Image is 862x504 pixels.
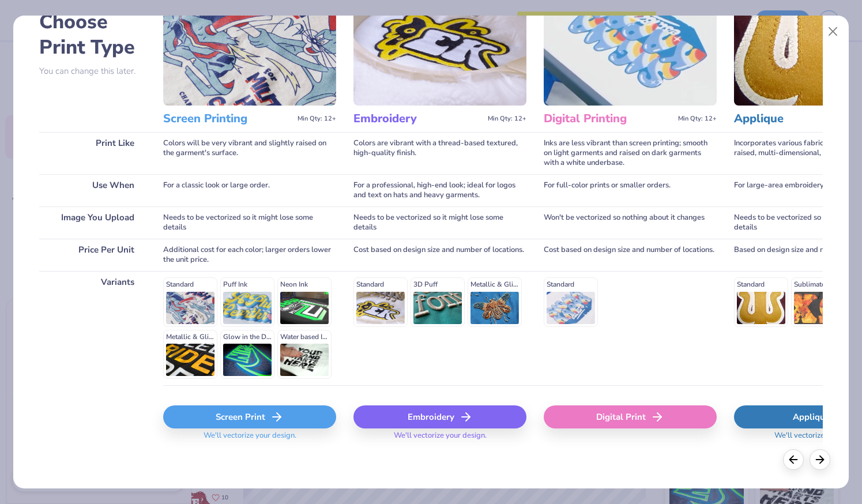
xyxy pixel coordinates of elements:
[39,9,146,60] h2: Choose Print Type
[163,239,336,271] div: Additional cost for each color; larger orders lower the unit price.
[678,115,717,123] span: Min Qty: 12+
[163,206,336,239] div: Needs to be vectorized so it might lose some details
[353,174,526,206] div: For a professional, high-end look; ideal for logos and text on hats and heavy garments.
[39,271,146,385] div: Variants
[353,132,526,174] div: Colors are vibrant with a thread-based textured, high-quality finish.
[544,132,717,174] div: Inks are less vibrant than screen printing; smooth on light garments and raised on dark garments ...
[298,115,336,123] span: Min Qty: 12+
[163,132,336,174] div: Colors will be very vibrant and slightly raised on the garment's surface.
[39,206,146,239] div: Image You Upload
[353,111,483,126] h3: Embroidery
[163,174,336,206] div: For a classic look or large order.
[199,431,301,447] span: We'll vectorize your design.
[163,405,336,428] div: Screen Print
[39,174,146,206] div: Use When
[544,111,673,126] h3: Digital Printing
[544,174,717,206] div: For full-color prints or smaller orders.
[389,431,491,447] span: We'll vectorize your design.
[353,206,526,239] div: Needs to be vectorized so it might lose some details
[39,239,146,271] div: Price Per Unit
[822,21,844,43] button: Close
[544,239,717,271] div: Cost based on design size and number of locations.
[353,405,526,428] div: Embroidery
[544,405,717,428] div: Digital Print
[353,239,526,271] div: Cost based on design size and number of locations.
[39,132,146,174] div: Print Like
[163,111,293,126] h3: Screen Printing
[488,115,526,123] span: Min Qty: 12+
[544,206,717,239] div: Won't be vectorized so nothing about it changes
[39,66,146,76] p: You can change this later.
